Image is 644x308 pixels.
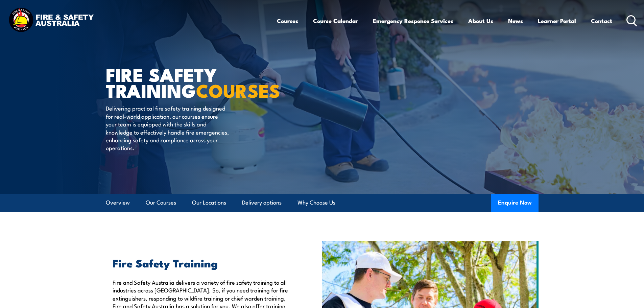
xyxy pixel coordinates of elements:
[196,76,280,104] strong: COURSES
[538,12,576,30] a: Learner Portal
[313,12,358,30] a: Course Calendar
[113,258,291,267] h2: Fire Safety Training
[192,194,226,212] a: Our Locations
[106,194,130,212] a: Overview
[373,12,453,30] a: Emergency Response Services
[297,194,335,212] a: Why Choose Us
[242,194,282,212] a: Delivery options
[591,12,612,30] a: Contact
[146,194,176,212] a: Our Courses
[491,194,539,212] button: Enquire Now
[106,104,229,151] p: Delivering practical fire safety training designed for real-world application, our courses ensure...
[508,12,523,30] a: News
[106,66,273,98] h1: FIRE SAFETY TRAINING
[277,12,298,30] a: Courses
[468,12,493,30] a: About Us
